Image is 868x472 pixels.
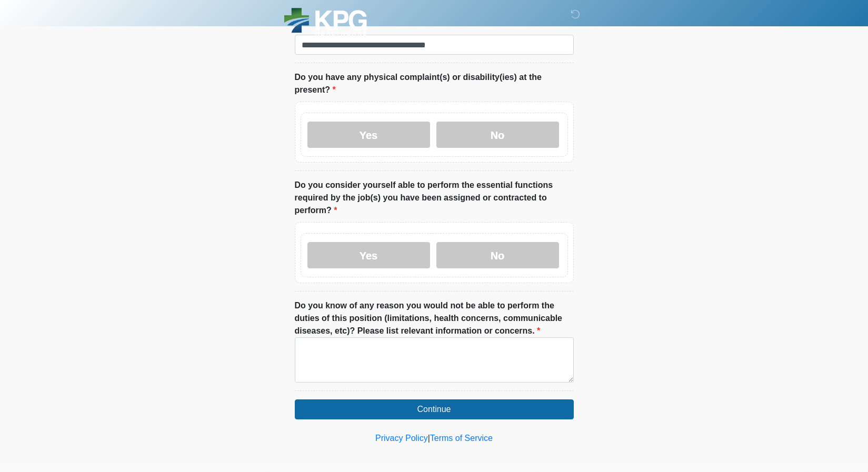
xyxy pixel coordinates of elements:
img: KPG Healthcare Logo [284,8,367,36]
a: | [428,434,430,443]
a: Terms of Service [430,434,493,443]
label: Do you have any physical complaint(s) or disability(ies) at the present? [295,71,574,96]
label: Yes [307,122,430,148]
label: Yes [307,242,430,268]
label: No [436,242,559,268]
label: No [436,122,559,148]
label: Do you know of any reason you would not be able to perform the duties of this position (limitatio... [295,299,574,337]
a: Privacy Policy [375,434,428,443]
button: Continue [295,399,574,419]
label: Do you consider yourself able to perform the essential functions required by the job(s) you have ... [295,179,574,217]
